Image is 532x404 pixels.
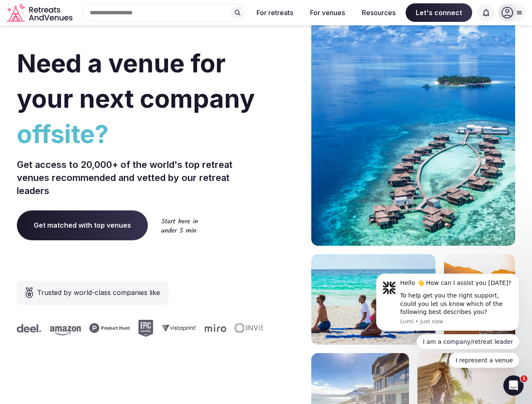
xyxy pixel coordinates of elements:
a: Visit the homepage [7,3,74,22]
img: yoga on tropical beach [311,254,436,345]
button: Resources [355,3,402,22]
svg: Invisible company logo [232,323,278,333]
span: Trusted by world-class companies like [37,287,160,298]
img: woman sitting in back of truck with camels [444,254,515,345]
span: Let's connect [406,3,472,22]
span: offsite? [17,116,263,151]
a: Get matched with top venues [17,210,148,240]
svg: Miro company logo [202,324,224,332]
svg: Retreats and Venues company logo [7,3,74,22]
svg: Vistaprint company logo [159,324,194,332]
svg: Epic Games company logo [136,320,151,337]
svg: Deel company logo [14,324,39,332]
button: For venues [303,3,352,22]
iframe: Intercom live chat [503,375,524,396]
p: Get access to 20,000+ of the world's top retreat venues recommended and vetted by our retreat lea... [17,158,263,197]
span: 1 [521,375,527,382]
button: For retreats [250,3,300,22]
iframe: Intercom notifications message [364,266,532,373]
span: Need a venue for your next company [17,48,255,114]
img: Start here in under 5 min [161,218,198,233]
